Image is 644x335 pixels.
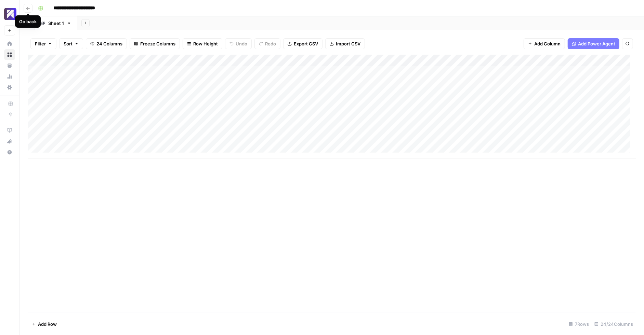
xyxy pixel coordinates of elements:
[183,38,222,49] button: Row Height
[325,38,365,49] button: Import CSV
[578,40,615,47] span: Add Power Agent
[534,40,561,47] span: Add Column
[4,5,15,23] button: Workspace: Overjet - Test
[130,38,180,49] button: Freeze Columns
[4,136,15,147] button: What's new?
[254,38,280,49] button: Redo
[4,38,15,49] a: Home
[19,18,37,25] div: Go back
[265,40,276,47] span: Redo
[4,71,15,82] a: Usage
[225,38,252,49] button: Undo
[4,8,16,20] img: Overjet - Test Logo
[48,20,64,27] div: Sheet 1
[193,40,218,47] span: Row Height
[568,38,619,49] button: Add Power Agent
[4,147,15,158] button: Help + Support
[592,319,636,330] div: 24/24 Columns
[35,40,46,47] span: Filter
[86,38,127,49] button: 24 Columns
[294,40,318,47] span: Export CSV
[38,321,57,327] span: Add Row
[59,38,83,49] button: Sort
[30,38,56,49] button: Filter
[4,136,15,146] div: What's new?
[283,38,323,49] button: Export CSV
[4,82,15,93] a: Settings
[524,38,565,49] button: Add Column
[566,319,592,330] div: 7 Rows
[236,40,247,47] span: Undo
[4,125,15,136] a: AirOps Academy
[35,16,77,30] a: Sheet 1
[336,40,360,47] span: Import CSV
[140,40,175,47] span: Freeze Columns
[4,49,15,60] a: Browse
[96,40,122,47] span: 24 Columns
[4,60,15,71] a: Your Data
[64,40,73,47] span: Sort
[28,319,61,330] button: Add Row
